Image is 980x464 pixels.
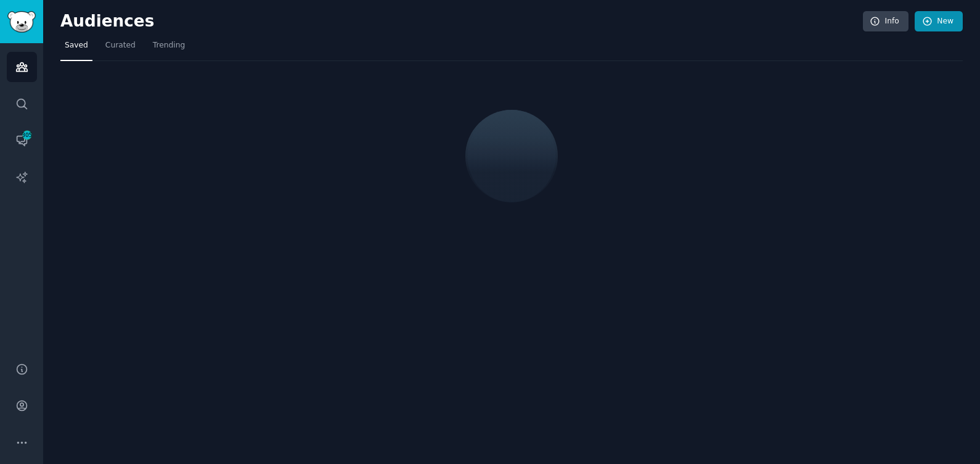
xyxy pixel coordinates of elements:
img: GummySearch logo [7,11,36,33]
span: Trending [153,40,185,51]
a: Curated [101,36,140,61]
a: Info [863,11,909,32]
h2: Audiences [60,12,863,31]
span: Saved [65,40,88,51]
a: Saved [60,36,92,61]
a: New [915,11,963,32]
span: 305 [22,131,33,139]
span: Curated [105,40,136,51]
a: 305 [7,125,37,155]
a: Trending [149,36,189,61]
